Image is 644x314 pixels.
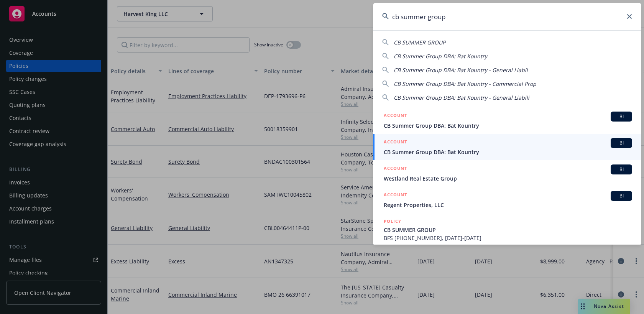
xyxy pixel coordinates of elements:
h5: ACCOUNT [384,138,407,147]
h5: ACCOUNT [384,112,407,121]
span: BI [614,192,629,199]
span: CB SUMMER GROUP [394,39,445,46]
a: POLICYCB SUMMER GROUPBFS [PHONE_NUMBER], [DATE]-[DATE] [373,213,641,246]
h5: ACCOUNT [384,164,407,174]
span: CB SUMMER GROUP [384,226,632,234]
span: Westland Real Estate Group [384,174,632,182]
span: Regent Properties, LLC [384,201,632,209]
span: CB Summer Group DBA: Bat Kountry - General Liabili [394,94,529,101]
h5: ACCOUNT [384,191,407,200]
a: ACCOUNTBICB Summer Group DBA: Bat Kountry [373,107,641,134]
span: CB Summer Group DBA: Bat Kountry [384,148,632,156]
span: BFS [PHONE_NUMBER], [DATE]-[DATE] [384,234,632,242]
span: BI [614,113,629,120]
a: ACCOUNTBIRegent Properties, LLC [373,187,641,213]
span: CB Summer Group DBA: Bat Kountry - General Liabil [394,66,528,74]
span: CB Summer Group DBA: Bat Kountry [394,53,487,60]
span: BI [614,140,629,146]
span: CB Summer Group DBA: Bat Kountry - Commercial Prop [394,80,536,87]
a: ACCOUNTBIWestland Real Estate Group [373,160,641,187]
a: ACCOUNTBICB Summer Group DBA: Bat Kountry [373,134,641,160]
span: BI [614,166,629,173]
h5: POLICY [384,217,401,225]
input: Search... [373,3,641,30]
span: CB Summer Group DBA: Bat Kountry [384,122,632,130]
